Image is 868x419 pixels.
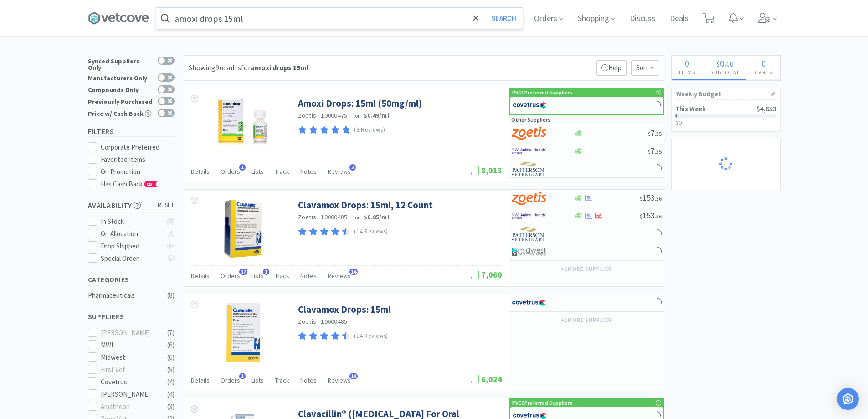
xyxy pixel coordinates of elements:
[655,148,662,155] span: . 35
[675,119,682,127] span: $0
[512,296,546,310] img: 77fca1acd8b6420a9015268ca798ef17_1.png
[354,331,388,341] p: (14 Reviews)
[167,340,175,351] div: ( 6 )
[88,126,175,137] h5: Filters
[556,314,616,326] button: +1more supplier
[748,68,780,77] h4: Carts
[101,364,157,375] div: First Vet
[511,115,550,124] p: Other Suppliers
[101,340,157,351] div: MWI
[88,311,175,322] h5: Suppliers
[512,191,546,205] img: a673e5ab4e5e497494167fe422e9a3ab.png
[239,373,246,379] span: 1
[354,227,388,237] p: (14 Reviews)
[349,373,358,379] span: 14
[349,213,350,221] span: ·
[101,327,157,338] div: [PERSON_NAME]
[251,63,309,72] strong: amoxi drops 15ml
[318,111,319,119] span: ·
[167,290,175,301] div: ( 8 )
[512,126,546,140] img: a673e5ab4e5e497494167fe422e9a3ab.png
[349,164,356,171] span: 3
[321,111,347,119] span: 10000475
[156,8,523,29] input: Search by item, sku, manufacturer, ingredient, size...
[298,199,433,211] a: Clavamox Drops: 15ml, 12 Count
[685,57,689,69] span: 0
[512,209,546,223] img: f6b2451649754179b5b4e0c70c3f7cb0_2.png
[512,88,572,97] p: PVCC Preferred Suppliers
[88,200,175,211] h5: Availability
[672,68,703,77] h4: Items
[221,272,240,280] span: Orders
[648,145,662,156] span: 7
[640,192,662,203] span: 153
[837,388,859,410] div: Open Intercom Messenger
[239,164,246,171] span: 1
[263,269,269,275] span: 1
[191,376,210,384] span: Details
[655,213,662,220] span: . 36
[88,97,153,105] div: Previously Purchased
[298,111,317,119] a: Zoetis
[88,290,162,301] div: Pharmaceuticals
[352,214,362,221] span: from
[318,317,319,326] span: ·
[631,60,659,76] span: Sort
[512,398,572,407] p: PVCC Preferred Suppliers
[640,210,662,221] span: 153
[328,167,351,176] span: Reviews
[239,269,247,275] span: 17
[167,389,175,400] div: ( 4 )
[167,364,175,375] div: ( 5 )
[101,166,175,177] div: On Promotion
[241,63,309,72] span: for
[717,59,720,68] span: $
[101,216,161,227] div: In Stock
[158,201,175,210] span: reset
[88,274,175,285] h5: Categories
[703,59,748,68] div: .
[101,352,157,363] div: Midwest
[672,100,780,131] a: This Week$4,653$0
[675,105,706,112] h2: This Week
[101,142,175,153] div: Corporate Preferred
[88,73,153,81] div: Manufacturers Only
[354,125,385,135] p: (3 Reviews)
[101,389,157,400] div: [PERSON_NAME]
[349,269,358,275] span: 14
[167,377,175,388] div: ( 4 )
[275,376,289,384] span: Track
[321,317,347,326] span: 10000485
[251,167,264,176] span: Lists
[318,213,319,221] span: ·
[224,199,262,258] img: cb0adc2485fe4d999c82b47c5c994f30_22241.jpeg
[328,272,351,280] span: Reviews
[703,68,748,77] h4: Subtotal
[655,195,662,202] span: . 36
[88,57,153,71] div: Synced Suppliers Only
[198,97,289,149] img: 315e346fe50148718aced3402cdb4b90_152347.jpeg
[513,98,547,112] img: 77fca1acd8b6420a9015268ca798ef17_1.png
[300,167,317,176] span: Notes
[328,376,351,384] span: Reviews
[300,376,317,384] span: Notes
[101,253,161,264] div: Special Order
[251,272,264,280] span: Lists
[221,167,240,176] span: Orders
[666,15,692,23] a: Deals
[485,8,523,29] button: Search
[275,167,289,176] span: Track
[726,59,734,68] span: 00
[88,109,153,117] div: Price w/ Cash Back
[364,111,389,119] strong: $0.49 / ml
[298,303,391,316] a: Clavamox Drops: 15ml
[648,128,662,138] span: 7
[655,130,662,137] span: . 35
[101,180,158,188] span: Has Cash Back
[101,241,161,252] div: Drop Shipped
[761,57,766,69] span: 0
[226,303,261,362] img: 50992846bdf545b88da9b67c2bf9017e_242608.jpeg
[512,144,546,158] img: f6b2451649754179b5b4e0c70c3f7cb0_2.png
[756,104,776,113] span: $4,653
[167,401,175,412] div: ( 3 )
